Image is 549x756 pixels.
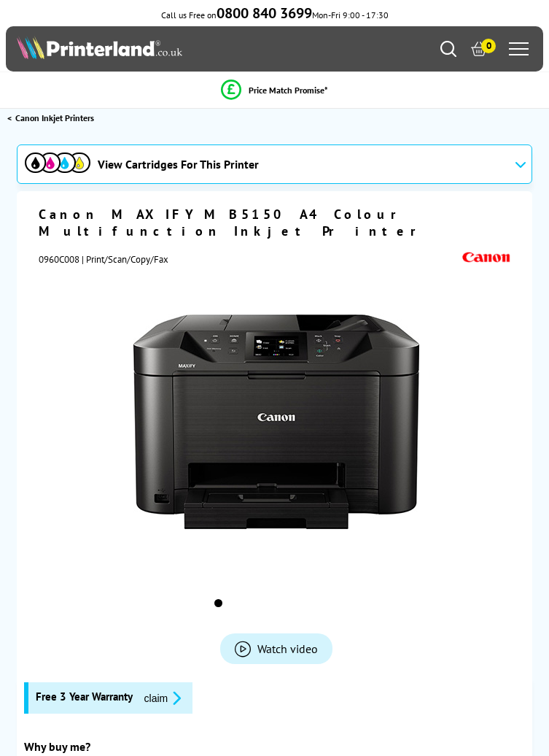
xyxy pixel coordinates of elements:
[17,36,182,59] img: Printerland Logo
[257,641,318,656] span: Watch video
[36,690,133,706] span: Free 3 Year Warranty
[39,253,79,266] span: 0960C008
[82,253,168,266] span: | Print/Scan/Copy/Fax
[15,110,98,126] a: Canon Inkjet Printers
[7,77,542,103] li: modal_Promise
[471,41,487,57] a: 0
[98,157,259,171] span: View Cartridges For This Printer
[39,206,515,239] h1: Canon MAXIFY MB5150 A4 Colour Multifunction Inkjet Printer
[440,41,456,57] a: Search
[220,633,332,664] a: Product_All_Videos
[217,4,312,23] b: 0800 840 3699
[15,110,94,126] span: Canon Inkjet Printers
[217,9,312,20] a: 0800 840 3699
[140,690,186,706] button: promo-description
[133,279,419,565] img: Canon MAXIFY MB5150
[481,39,496,53] span: 0
[459,247,514,269] img: Canon
[17,36,275,62] a: Printerland Logo
[249,85,328,96] span: Price Match Promise*
[25,153,90,173] img: View Cartridges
